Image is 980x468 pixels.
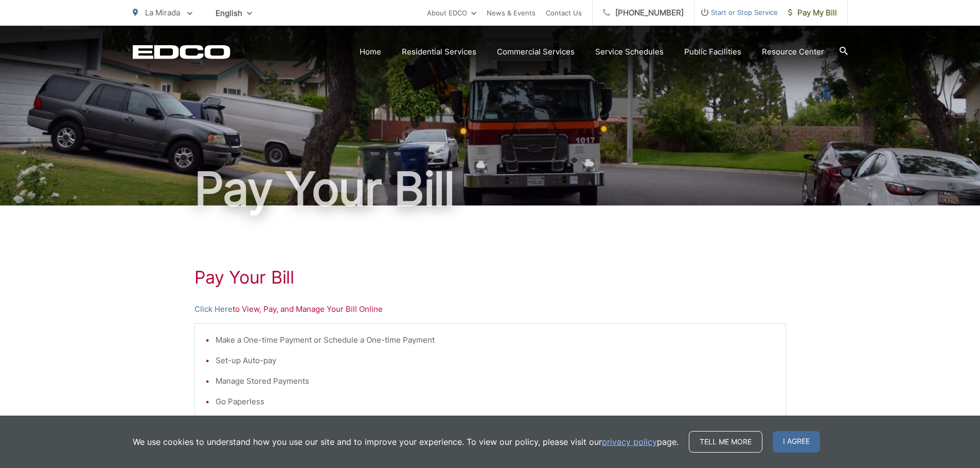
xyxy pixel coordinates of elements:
[487,7,536,19] a: News & Events
[546,7,582,19] a: Contact Us
[208,4,260,22] span: English
[402,46,476,58] a: Residential Services
[602,436,657,448] a: privacy policy
[360,46,381,58] a: Home
[595,46,664,58] a: Service Schedules
[216,396,775,408] li: Go Paperless
[216,375,775,387] li: Manage Stored Payments
[194,303,786,315] p: to View, Pay, and Manage Your Bill Online
[133,163,848,215] h1: Pay Your Bill
[773,431,820,453] span: I agree
[194,303,233,315] a: Click Here
[788,7,837,19] span: Pay My Bill
[762,46,824,58] a: Resource Center
[194,267,786,288] h1: Pay Your Bill
[145,8,180,17] span: La Mirada
[216,354,775,367] li: Set-up Auto-pay
[133,45,230,59] a: EDCD logo. Return to the homepage.
[427,7,476,19] a: About EDCO
[497,46,575,58] a: Commercial Services
[133,436,679,448] p: We use cookies to understand how you use our site and to improve your experience. To view our pol...
[689,431,762,453] a: Tell me more
[684,46,741,58] a: Public Facilities
[216,334,775,346] li: Make a One-time Payment or Schedule a One-time Payment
